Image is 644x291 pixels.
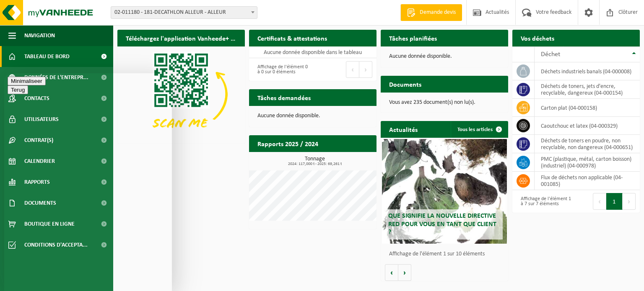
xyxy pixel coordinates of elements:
p: Aucune donnée disponible. [257,113,368,119]
button: Volgende [398,264,411,281]
button: Next [359,61,372,78]
p: Vous avez 235 document(s) non lu(s). [389,100,500,106]
span: 02-011180 - 181-DECATHLON ALLEUR - ALLEUR [111,7,257,18]
div: Affichage de l'élément 0 à 0 sur 0 éléments [253,60,309,79]
h3: Tonnage [253,156,377,166]
td: carton plat (04-000158) [535,99,640,117]
h2: Certificats & attestations [249,30,335,46]
h2: Vos déchets [512,30,563,46]
p: Affichage de l'élément 1 sur 10 éléments [389,251,504,257]
img: Download de VHEPlus App [117,46,245,142]
h2: Rapports 2025 / 2024 [249,135,327,152]
button: Previous [593,193,606,210]
button: Next [623,193,636,210]
button: 1 [606,193,623,210]
div: Affichage de l'élément 1 à 7 sur 7 éléments [517,192,572,211]
a: Que signifie la nouvelle directive RED pour vous en tant que client ? [382,139,507,244]
span: Demande devis [418,8,458,17]
h2: Actualités [381,121,426,137]
a: Consulter les rapports [304,152,376,168]
iframe: chat widget [4,73,172,291]
a: Tous les articles [451,121,507,138]
span: Navigation [24,25,55,46]
h2: Tâches planifiées [381,30,445,46]
td: déchets industriels banals (04-000008) [535,62,640,80]
td: flux de déchets non applicable (04-001085) [535,172,640,190]
h2: Téléchargez l'application Vanheede+ maintenant! [117,30,245,46]
span: 2024: 117,000 t - 2025: 69,261 t [253,162,377,166]
span: Données de l'entrepr... [24,67,88,88]
h2: Tâches demandées [249,89,319,106]
p: Aucune donnée disponible. [389,54,500,59]
td: déchets de toners, jets d'encre, recyclable, dangereux (04-000154) [535,80,640,99]
button: Previous [346,61,359,78]
td: PMC (plastique, métal, carton boisson) (industriel) (04-000978) [535,153,640,172]
span: Que signifie la nouvelle directive RED pour vous en tant que client ? [388,213,496,235]
h2: Documents [381,76,430,92]
td: Aucune donnée disponible dans le tableau [249,46,377,58]
button: Vorige [385,264,398,281]
a: Demande devis [400,4,462,21]
span: Déchet [541,51,560,58]
td: caoutchouc et latex (04-000329) [535,117,640,135]
span: Tableau de bord [24,46,70,67]
td: déchets de toners en poudre, non recyclable, non dangereux (04-000651) [535,135,640,153]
